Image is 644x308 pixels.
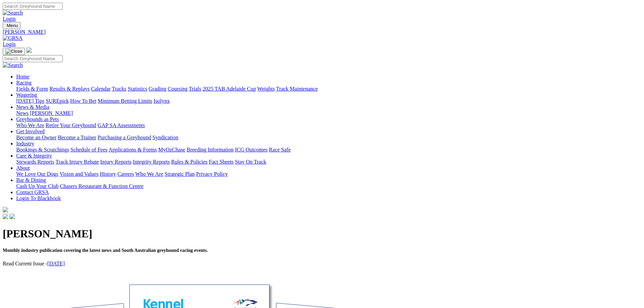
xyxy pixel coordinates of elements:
a: Track Injury Rebate [55,159,99,165]
a: Statistics [128,86,147,92]
img: Search [3,62,23,68]
a: Grading [149,86,166,92]
a: News & Media [16,104,49,110]
a: Login [3,16,16,22]
a: [PERSON_NAME] [3,29,641,35]
a: We Love Our Dogs [16,171,58,177]
a: Breeding Information [187,147,234,152]
a: Injury Reports [100,159,132,165]
div: About [16,171,641,177]
a: Become an Owner [16,135,56,140]
a: Isolynx [153,98,170,104]
a: [DATE] Tips [16,98,44,104]
a: Contact GRSA [16,189,49,195]
a: Privacy Policy [196,171,228,177]
a: Care & Integrity [16,153,52,159]
a: Login [3,41,16,47]
img: logo-grsa-white.png [3,207,8,212]
a: Track Maintenance [276,86,318,92]
a: Bookings & Scratchings [16,147,69,152]
a: Racing [16,80,31,86]
a: About [16,165,30,171]
a: Stewards Reports [16,159,54,165]
img: Search [3,10,23,16]
a: Careers [117,171,134,177]
div: Greyhounds as Pets [16,122,641,128]
a: Strategic Plan [165,171,195,177]
button: Toggle navigation [3,48,25,55]
img: Close [5,49,22,54]
a: [PERSON_NAME] [30,110,73,116]
img: twitter.svg [9,214,15,219]
div: Bar & Dining [16,183,641,189]
a: Calendar [91,86,111,92]
a: News [16,110,28,116]
a: History [100,171,116,177]
p: Read Current Issue - [3,261,641,267]
a: Purchasing a Greyhound [98,135,151,140]
a: Who We Are [16,122,44,128]
img: GRSA [3,35,23,41]
a: Get Involved [16,128,45,134]
button: Toggle navigation [3,22,21,29]
a: Applications & Forms [109,147,157,152]
a: Retire Your Greyhound [46,122,96,128]
a: Cash Up Your Club [16,183,58,189]
a: How To Bet [70,98,97,104]
a: [DATE] [47,261,65,266]
div: Get Involved [16,135,641,141]
input: Search [3,3,63,10]
a: Schedule of Fees [70,147,107,152]
a: Wagering [16,92,37,98]
span: Menu [7,23,18,28]
a: Stay On Track [235,159,266,165]
a: Home [16,74,29,79]
a: Coursing [168,86,188,92]
a: Login To Blackbook [16,195,61,201]
a: SUREpick [46,98,69,104]
a: Tracks [112,86,126,92]
a: Vision and Values [59,171,98,177]
a: Greyhounds as Pets [16,116,59,122]
input: Search [3,55,63,62]
a: Weights [257,86,275,92]
img: facebook.svg [3,214,8,219]
a: GAP SA Assessments [98,122,145,128]
h1: [PERSON_NAME] [3,228,641,240]
a: Bar & Dining [16,177,46,183]
a: Who We Are [135,171,163,177]
div: Care & Integrity [16,159,641,165]
a: Results & Replays [49,86,90,92]
a: Chasers Restaurant & Function Centre [60,183,143,189]
a: Rules & Policies [171,159,208,165]
a: Syndication [152,135,178,140]
a: 2025 TAB Adelaide Cup [202,86,256,92]
a: Integrity Reports [133,159,170,165]
div: Wagering [16,98,641,104]
a: MyOzChase [158,147,185,152]
a: Trials [189,86,201,92]
a: Race Safe [269,147,290,152]
span: Monthly industry publication covering the latest news and South Australian greyhound racing events. [3,248,208,253]
a: Industry [16,141,34,146]
a: ICG Outcomes [235,147,267,152]
a: Become a Trainer [58,135,96,140]
div: News & Media [16,110,641,116]
a: Fields & Form [16,86,48,92]
a: Fact Sheets [209,159,234,165]
div: Racing [16,86,641,92]
a: Minimum Betting Limits [98,98,152,104]
div: Industry [16,147,641,153]
img: logo-grsa-white.png [26,47,32,53]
